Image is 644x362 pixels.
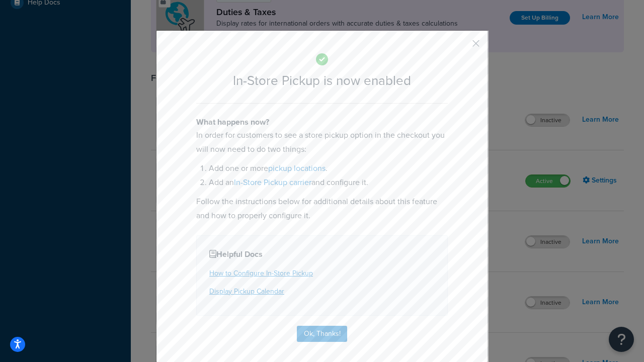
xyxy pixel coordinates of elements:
a: Display Pickup Calendar [209,286,284,297]
button: Ok, Thanks! [297,326,347,342]
h4: Helpful Docs [209,248,435,260]
a: In-Store Pickup carrier [234,176,311,188]
li: Add one or more . [209,161,448,175]
p: In order for customers to see a store pickup option in the checkout you will now need to do two t... [196,128,448,156]
li: Add an and configure it. [209,175,448,190]
h4: What happens now? [196,116,448,128]
a: pickup locations [268,162,326,174]
h2: In-Store Pickup is now enabled [196,73,448,88]
p: Follow the instructions below for additional details about this feature and how to properly confi... [196,195,448,223]
a: How to Configure In-Store Pickup [209,268,313,279]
